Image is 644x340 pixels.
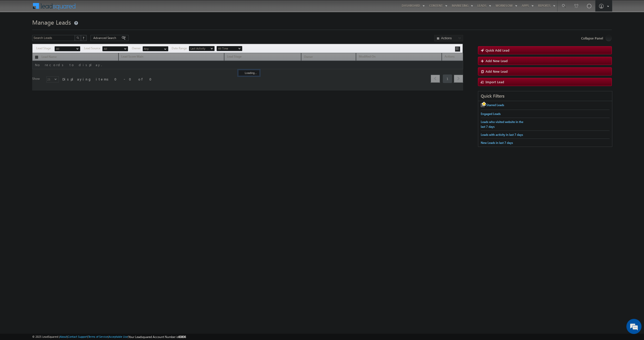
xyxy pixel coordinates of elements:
button: ? [81,35,87,41]
a: All [102,46,128,51]
a: All Time [217,46,242,51]
span: Add New Lead [486,69,508,73]
a: About [60,335,67,338]
a: Show All Items [162,47,168,52]
span: Collapse Panel [581,36,603,40]
input: Type to Search [143,46,168,51]
a: Acceptable Use [109,335,128,338]
img: Search [76,36,79,39]
span: Lead Stage [36,46,55,51]
span: ? [83,36,85,40]
a: All [55,46,80,51]
span: New Leads in last 7 days [481,141,513,145]
span: Lead Source [84,46,102,51]
span: Quick Add Lead [486,48,509,52]
button: Actions [434,35,463,41]
span: All Time [217,46,241,51]
span: All [55,47,79,51]
div: Loading... [238,70,260,76]
span: Your Leadsquared Account Number is [129,335,186,339]
span: Leads who visited website in the last 7 days [481,120,523,129]
span: Owner [132,46,143,51]
span: Engaged Leads [481,112,501,116]
a: Last Activity [189,46,215,51]
span: Leads with activity in last 7 days [481,133,523,137]
span: All [103,47,127,51]
span: Advanced Search [93,36,118,40]
div: Quick Filters [478,91,612,101]
span: Date Range [172,46,189,51]
span: © 2025 LeadSquared | | | | | [32,334,186,339]
span: Manage Leads [32,18,71,26]
span: Import Lead [486,80,504,84]
a: Terms of Service [88,335,108,338]
span: 60806 [178,335,186,339]
span: Last Activity [189,46,213,51]
a: Contact Support [68,335,88,338]
span: Starred Leads [486,103,504,107]
span: Add New Lead [486,59,508,63]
